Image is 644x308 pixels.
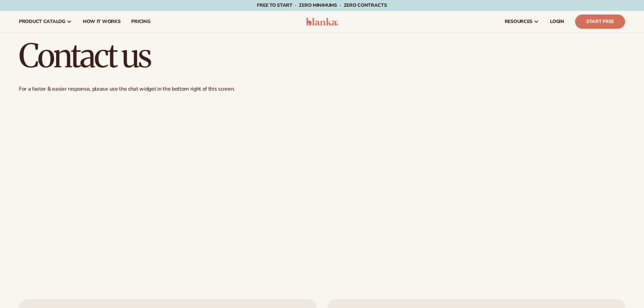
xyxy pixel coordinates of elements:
h1: Contact us [19,40,625,72]
span: pricing [131,19,150,24]
p: For a faster & easier response, please use the chat widget in the bottom right of this screen. [19,86,625,93]
a: resources [499,11,545,32]
img: logo [306,18,338,26]
a: pricing [126,11,156,32]
a: Start Free [575,15,625,29]
iframe: Contact Us Form [19,98,625,280]
span: How It Works [83,19,121,24]
span: product catalog [19,19,65,24]
a: LOGIN [545,11,570,32]
span: Free to start · ZERO minimums · ZERO contracts [257,2,387,8]
a: How It Works [77,11,126,32]
span: resources [505,19,532,24]
span: LOGIN [550,19,564,24]
a: product catalog [14,11,77,32]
